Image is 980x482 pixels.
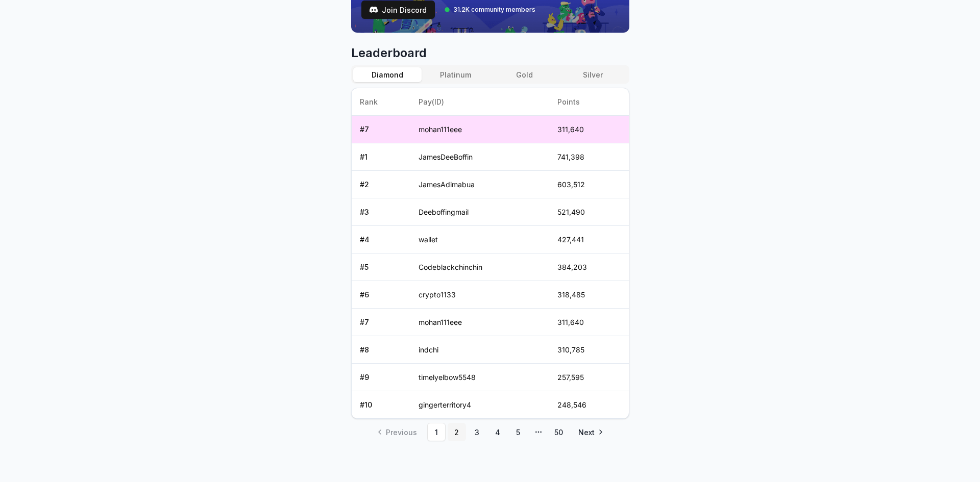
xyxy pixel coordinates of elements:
td: 741,398 [549,143,629,171]
button: Diamond [353,67,422,82]
a: 4 [488,423,507,441]
span: Next [578,427,595,438]
td: 318,485 [549,281,629,309]
a: 5 [509,423,527,441]
td: wallet [410,226,549,253]
button: Silver [558,67,627,82]
td: # 4 [352,226,411,253]
a: 3 [468,423,486,441]
td: timelyelbow5548 [410,364,549,391]
td: # 5 [352,253,411,281]
th: Rank [352,88,411,116]
td: # 3 [352,198,411,226]
td: # 1 [352,143,411,171]
td: indchi [410,336,549,364]
td: JamesDeeBoffin [410,143,549,171]
a: Go to next page [570,423,610,441]
td: mohan111eee [410,116,549,143]
td: # 6 [352,281,411,309]
th: Pay(ID) [410,88,549,116]
td: # 2 [352,171,411,198]
td: gingerterritory4 [410,391,549,419]
td: Deeboffingmail [410,198,549,226]
button: Gold [490,67,558,82]
td: JamesAdimabua [410,171,549,198]
td: # 7 [352,309,411,336]
a: testJoin Discord [361,1,435,19]
td: Codeblackchinchin [410,253,549,281]
img: test [370,6,378,14]
button: Join Discord [361,1,435,19]
button: Platinum [422,67,490,82]
td: crypto1133 [410,281,549,309]
span: Join Discord [382,5,427,15]
th: Points [549,88,629,116]
td: mohan111eee [410,309,549,336]
td: # 9 [352,364,411,391]
td: 384,203 [549,253,629,281]
td: 521,490 [549,198,629,226]
td: 248,546 [549,391,629,419]
a: 50 [550,423,568,441]
td: # 7 [352,116,411,143]
td: 603,512 [549,171,629,198]
td: 310,785 [549,336,629,364]
td: 311,640 [549,116,629,143]
nav: pagination [351,423,629,441]
td: 427,441 [549,226,629,253]
span: 31.2K community members [453,6,535,14]
td: # 10 [352,391,411,419]
td: # 8 [352,336,411,364]
a: 2 [448,423,466,441]
a: 1 [427,423,446,441]
td: 311,640 [549,309,629,336]
span: Leaderboard [351,45,629,61]
td: 257,595 [549,364,629,391]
